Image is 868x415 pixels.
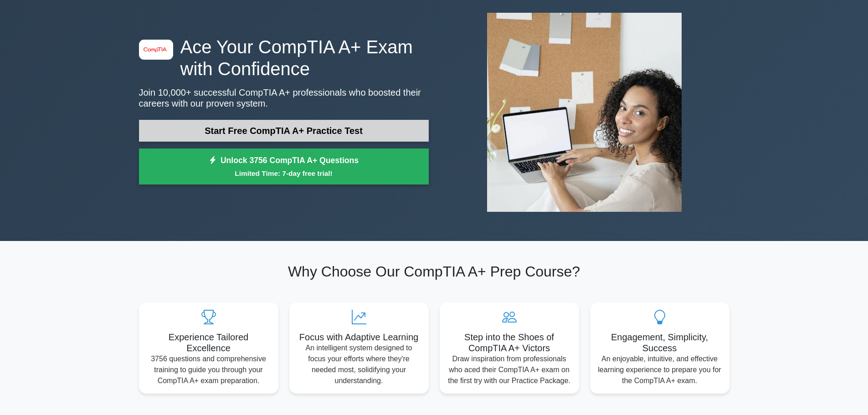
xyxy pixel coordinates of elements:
h5: Experience Tailored Excellence [146,332,271,354]
p: Draw inspiration from professionals who aced their CompTIA A+ exam on the first try with our Prac... [447,354,572,386]
a: Unlock 3756 CompTIA A+ QuestionsLimited Time: 7-day free trial! [139,149,429,185]
a: Start Free CompTIA A+ Practice Test [139,120,429,142]
p: An enjoyable, intuitive, and effective learning experience to prepare you for the CompTIA A+ exam. [597,354,722,386]
h5: Step into the Shoes of CompTIA A+ Victors [447,332,572,354]
h2: Why Choose Our CompTIA A+ Prep Course? [139,263,729,280]
small: Limited Time: 7-day free trial! [150,168,417,179]
h5: Engagement, Simplicity, Success [597,332,722,354]
p: An intelligent system designed to focus your efforts where they're needed most, solidifying your ... [297,343,421,386]
p: 3756 questions and comprehensive training to guide you through your CompTIA A+ exam preparation. [146,354,271,386]
h1: Ace Your CompTIA A+ Exam with Confidence [139,36,429,80]
p: Join 10,000+ successful CompTIA A+ professionals who boosted their careers with our proven system. [139,87,429,109]
h5: Focus with Adaptive Learning [297,332,421,343]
